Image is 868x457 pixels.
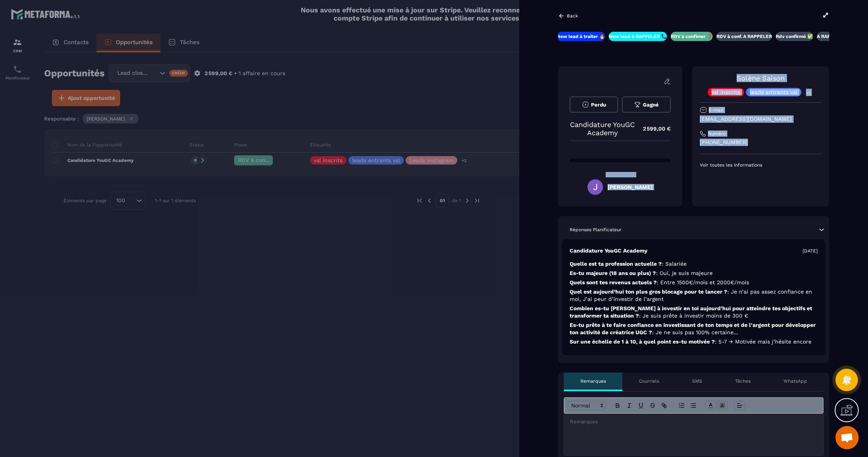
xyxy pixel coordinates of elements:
[608,184,653,190] h5: [PERSON_NAME]
[692,378,702,384] p: SMS
[570,279,818,286] p: Quels sont tes revenus actuels ?
[711,89,740,95] p: vsl inscrits
[643,102,659,108] span: Gagné
[639,378,659,384] p: Courriels
[715,338,811,345] span: : 5-7 → Motivée mais j’hésite encore
[700,115,821,123] p: [EMAIL_ADDRESS][DOMAIN_NAME]
[709,107,723,113] p: E-mail
[635,121,671,136] p: 2 599,00 €
[652,329,738,335] span: : Je ne suis pas 100% certaine...
[570,288,818,303] p: Quel est aujourd’hui ton plus gros blocage pour te lancer ?
[662,261,687,267] span: : Salariée
[570,270,818,277] p: Es-tu majeure (18 ans ou plus) ?
[570,305,818,320] p: Combien es-tu [PERSON_NAME] à investir en toi aujourd’hui pour atteindre tes objectifs et transfo...
[716,33,772,40] p: RDV à conf. A RAPPELER
[570,120,635,137] p: Candidature YouGC Academy
[609,33,667,40] p: New lead à RAPPELER 📞
[784,378,807,384] p: WhatsApp
[803,248,818,254] p: [DATE]
[737,74,785,82] a: Solène Saison
[835,426,859,449] a: Ouvrir le chat
[671,33,713,40] p: RDV à confimer ❓
[570,227,622,233] p: Réponses Planificateur
[700,139,821,146] p: [PHONE_NUMBER]
[570,172,671,177] p: Responsable
[639,313,748,319] span: : Je suis prête à investir moins de 300 €
[803,89,813,97] p: +3
[776,33,813,40] p: Rdv confirmé ✅
[656,270,713,276] span: : Oui, je suis majeure
[622,96,670,113] button: Gagné
[557,33,605,40] p: New lead à traiter 🔥
[591,102,606,108] span: Perdu
[570,321,818,336] p: Es-tu prête à te faire confiance en investissant de ton temps et de l'argent pour développer ton ...
[570,247,648,254] p: Candidature YouGC Academy
[567,13,578,19] p: Back
[657,279,749,285] span: : Entre 1500€/mois et 2000€/mois
[750,89,797,95] p: leads entrants vsl
[580,378,606,384] p: Remarques
[700,162,821,168] p: Voir toutes les informations
[735,378,751,384] p: Tâches
[570,96,618,113] button: Perdu
[708,131,726,137] p: Numéro
[570,338,818,345] p: Sur une échelle de 1 à 10, à quel point es-tu motivée ?
[570,260,818,268] p: Quelle est ta profession actuelle ?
